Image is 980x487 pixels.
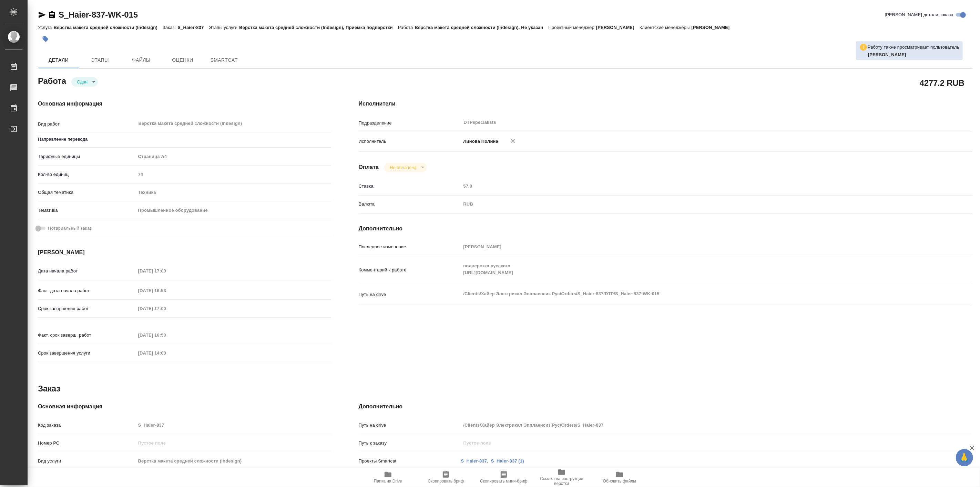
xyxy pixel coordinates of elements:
[53,25,163,30] p: Верстка макета средней сложности (Indesign)
[125,56,158,64] span: Файлы
[38,402,331,411] h4: Основная информация
[885,11,953,18] span: [PERSON_NAME] детали заказа
[359,243,461,250] p: Последнее изменение
[640,25,692,30] p: Клиентские менеджеры
[48,11,56,19] button: Скопировать ссылку
[505,133,520,149] button: Удалить исполнителя
[461,198,921,210] div: RUB
[38,25,53,30] p: Услуга
[359,163,379,171] h4: Оплата
[461,438,921,448] input: Пустое поле
[359,120,461,127] p: Подразделение
[920,77,964,89] h2: 4277.2 RUB
[461,260,921,279] textarea: подверстка русского [URL][DOMAIN_NAME]
[136,205,331,216] div: Промышленное оборудование
[359,422,461,429] p: Путь на drive
[177,25,209,30] p: S_Haier-837
[48,225,92,232] span: Нотариальный заказ
[959,450,970,465] span: 🙏
[38,332,136,339] p: Факт. срок заверш. работ
[359,458,461,465] p: Проекты Smartcat
[38,305,136,312] p: Срок завершения работ
[359,138,461,145] p: Исполнитель
[42,56,75,64] span: Детали
[956,449,973,466] button: 🙏
[359,201,461,208] p: Валюта
[359,291,461,298] p: Путь на drive
[868,51,959,58] p: Арсеньева Вера
[136,286,196,296] input: Пустое поле
[38,350,136,357] p: Срок завершения услуги
[38,383,60,394] h2: Заказ
[359,225,972,233] h4: Дополнительно
[38,422,136,429] p: Код заказа
[603,479,636,484] span: Обновить файлы
[359,468,417,487] button: Папка на Drive
[136,420,331,430] input: Пустое поле
[415,25,549,30] p: Верстка макета средней сложности (Indesign), Не указан
[38,136,136,143] p: Направление перевода
[38,189,136,196] p: Общая тематика
[75,79,90,85] button: Сдан
[136,169,331,179] input: Пустое поле
[38,11,46,19] button: Скопировать ссылку для ЯМессенджера
[549,25,596,30] p: Проектный менеджер
[83,56,116,64] span: Этапы
[359,267,461,274] p: Комментарий к работе
[38,121,136,128] p: Вид работ
[868,44,959,51] p: Работу также просматривает пользователь
[461,420,921,430] input: Пустое поле
[166,56,199,64] span: Оценки
[591,468,649,487] button: Обновить файлы
[398,25,415,30] p: Работа
[417,468,475,487] button: Скопировать бриф
[209,25,239,30] p: Этапы услуги
[461,181,921,191] input: Пустое поле
[38,287,136,294] p: Факт. дата начала работ
[374,479,402,484] span: Папка на Drive
[136,330,196,340] input: Пустое поле
[388,165,418,170] button: Не оплачена
[533,468,591,487] button: Ссылка на инструкции верстки
[136,187,331,198] div: Техника
[38,207,136,214] p: Тематика
[428,479,464,484] span: Скопировать бриф
[207,56,241,64] span: SmartCat
[239,25,398,30] p: Верстка макета средней сложности (Indesign), Приемка подверстки
[38,440,136,447] p: Номер РО
[136,151,331,162] div: Страница А4
[359,402,972,411] h4: Дополнительно
[38,268,136,275] p: Дата начала работ
[480,479,527,484] span: Скопировать мини-бриф
[359,100,972,108] h4: Исполнители
[136,266,196,276] input: Пустое поле
[38,458,136,465] p: Вид услуги
[359,440,461,447] p: Путь к заказу
[38,100,331,108] h4: Основная информация
[475,468,533,487] button: Скопировать мини-бриф
[596,25,640,30] p: [PERSON_NAME]
[136,304,196,314] input: Пустое поле
[491,458,524,464] a: S_Haier-837 (1)
[136,438,331,448] input: Пустое поле
[38,248,331,257] h4: [PERSON_NAME]
[136,456,331,466] input: Пустое поле
[461,458,489,464] a: S_Haier-837,
[461,138,499,145] p: Линова Полина
[38,153,136,160] p: Тарифные единицы
[71,77,98,87] div: Сдан
[163,25,177,30] p: Заказ:
[38,74,66,87] h2: Работа
[38,31,53,47] button: Добавить тэг
[461,242,921,252] input: Пустое поле
[136,348,196,358] input: Пустое поле
[384,163,427,172] div: Сдан
[59,10,138,19] a: S_Haier-837-WK-015
[359,183,461,190] p: Ставка
[692,25,735,30] p: [PERSON_NAME]
[38,171,136,178] p: Кол-во единиц
[461,288,921,300] textarea: /Clients/Хайер Электрикал Эпплаенсиз Рус/Orders/S_Haier-837/DTP/S_Haier-837-WK-015
[537,476,586,486] span: Ссылка на инструкции верстки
